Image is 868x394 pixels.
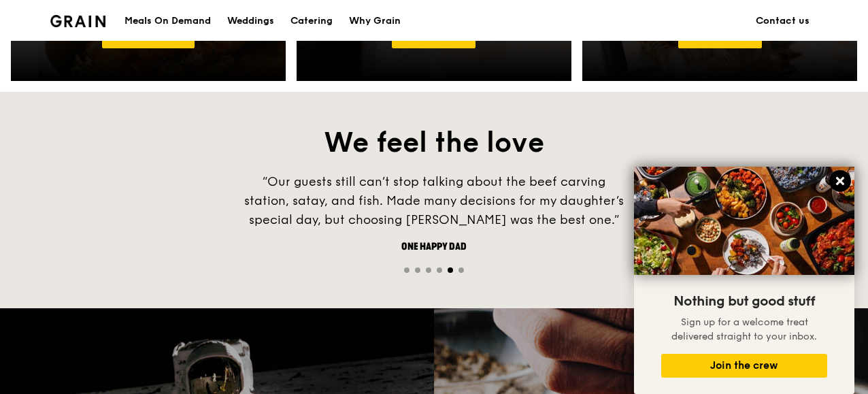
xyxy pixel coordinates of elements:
span: Go to slide 5 [448,267,453,273]
span: Go to slide 4 [437,267,442,273]
a: Catering [282,1,341,42]
span: Nothing but good stuff [673,293,815,310]
span: Sign up for a welcome treat delivered straight to your inbox. [671,316,817,342]
div: Weddings [227,1,274,42]
button: Join the crew [661,354,827,378]
span: Go to slide 1 [404,267,410,273]
div: Meals On Demand [124,1,211,42]
a: Weddings [219,1,282,42]
span: Go to slide 6 [458,267,464,273]
button: Close [829,170,851,192]
img: DSC07876-Edit02-Large.jpeg [634,167,854,275]
span: Go to slide 2 [415,267,420,273]
a: Contact us [748,1,818,42]
div: Why Grain [349,1,401,42]
div: Catering [290,1,333,42]
div: “Our guests still can’t stop talking about the beef carving station, satay, and fish. Made many d... [230,172,638,229]
a: Why Grain [341,1,409,42]
div: One happy dad [230,240,638,254]
img: Grain [50,15,105,27]
span: Go to slide 3 [426,267,431,273]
